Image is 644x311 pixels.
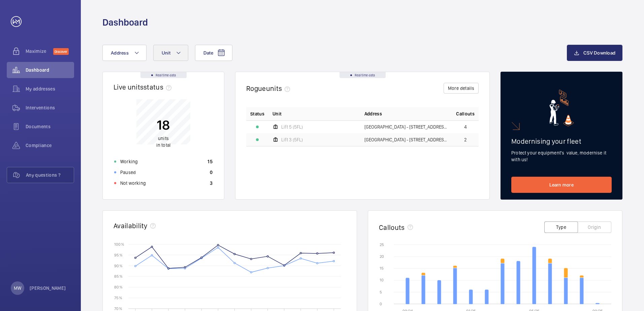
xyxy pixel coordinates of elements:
span: 4 [464,125,467,129]
button: More details [444,83,479,94]
p: 0 [210,169,213,176]
button: Unit [153,45,188,61]
h2: Availability [114,221,148,230]
a: Learn more [511,177,612,193]
text: 5 [380,290,382,295]
span: units [266,84,293,93]
text: 100 % [114,242,124,246]
div: Real time data [340,72,386,78]
img: marketing-card.svg [549,90,574,126]
p: 3 [210,180,213,186]
span: Dashboard [26,67,74,73]
span: My addresses [26,85,74,92]
p: MW [14,285,21,291]
span: [GEOGRAPHIC_DATA] - [STREET_ADDRESS][PERSON_NAME] [364,137,448,142]
span: Documents [26,123,74,130]
h2: Callouts [379,223,405,232]
button: Date [195,45,232,61]
text: 85 % [114,274,123,279]
text: 70 % [114,306,122,311]
p: [PERSON_NAME] [30,285,66,291]
button: CSV Download [567,45,622,61]
text: 95 % [114,252,123,257]
h2: Modernising your fleet [511,137,612,145]
p: 15 [207,158,213,165]
text: 10 [380,278,384,282]
span: Discover [53,48,69,55]
button: Type [544,221,578,233]
span: Any questions ? [26,172,74,178]
p: Paused [120,169,136,176]
button: Address [102,45,147,61]
span: Address [364,110,382,117]
h2: Rogue [246,84,293,93]
button: Origin [578,221,611,233]
span: Address [111,50,129,56]
span: [GEOGRAPHIC_DATA] - [STREET_ADDRESS][PERSON_NAME] [364,125,448,129]
h1: Dashboard [102,16,148,29]
span: Unit [272,110,282,117]
span: Interventions [26,104,74,111]
span: Callouts [456,110,475,117]
text: 75 % [114,296,122,300]
p: in total [156,135,170,148]
span: Unit [162,50,170,56]
span: Lift 5 (5FL) [281,125,303,129]
span: Compliance [26,142,74,149]
span: Date [203,50,213,56]
text: 25 [380,242,384,247]
span: status [143,83,174,91]
p: Status [250,110,264,117]
span: units [158,136,169,141]
p: Working [120,158,138,165]
p: Not working [120,180,146,186]
text: 90 % [114,263,123,268]
span: 2 [464,137,467,142]
p: 18 [156,116,170,133]
text: 20 [380,254,384,259]
span: CSV Download [583,50,615,56]
span: Lift 3 (5FL) [281,137,303,142]
text: 15 [380,266,384,271]
p: Protect your equipment's value, modernise it with us! [511,149,612,163]
h2: Live units [114,83,174,91]
span: Maximize [26,48,53,55]
text: 80 % [114,285,123,289]
text: 0 [380,302,382,306]
div: Real time data [140,72,187,78]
